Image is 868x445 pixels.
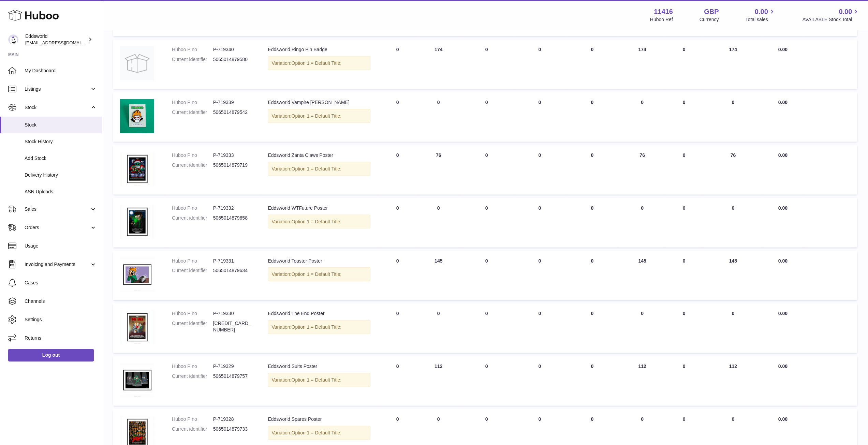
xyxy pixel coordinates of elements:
[619,356,665,406] td: 112
[172,267,213,274] dt: Current identifier
[418,198,459,248] td: 0
[213,162,254,168] dd: 5065014879719
[591,258,593,264] span: 0
[172,310,213,317] dt: Huboo P no
[268,258,370,264] div: Eddsworld Toaster Poster
[172,416,213,422] dt: Huboo P no
[120,205,154,239] img: product image
[291,113,341,119] span: Option 1 = Default Title;
[665,40,703,89] td: 0
[291,219,341,224] span: Option 1 = Default Title;
[745,7,776,23] a: 0.00 Total sales
[213,416,254,422] dd: P-719328
[291,271,341,277] span: Option 1 = Default Title;
[665,92,703,142] td: 0
[514,145,565,195] td: 0
[213,373,254,380] dd: 5065014879757
[619,303,665,353] td: 0
[377,198,418,248] td: 0
[25,172,97,178] span: Delivery History
[459,251,514,300] td: 0
[172,56,213,63] dt: Current identifier
[25,224,90,231] span: Orders
[665,145,703,195] td: 0
[703,145,764,195] td: 76
[665,198,703,248] td: 0
[778,416,787,422] span: 0.00
[755,7,768,16] span: 0.00
[418,356,459,406] td: 112
[268,99,370,106] div: Eddsworld Vampire [PERSON_NAME]
[213,258,254,264] dd: P-719331
[172,162,213,168] dt: Current identifier
[268,205,370,211] div: Eddsworld WTFuture Poster
[120,46,154,80] img: product image
[703,251,764,300] td: 145
[778,258,787,264] span: 0.00
[703,40,764,89] td: 174
[514,356,565,406] td: 0
[459,356,514,406] td: 0
[619,251,665,300] td: 145
[25,155,97,162] span: Add Stock
[291,166,341,172] span: Option 1 = Default Title;
[514,303,565,353] td: 0
[268,46,370,53] div: Eddsworld Ringo Pin Badge
[8,34,18,45] img: info@eddsworld.co.uk
[25,189,97,195] span: ASN Uploads
[25,335,97,341] span: Returns
[25,316,97,323] span: Settings
[619,198,665,248] td: 0
[268,109,370,123] div: Variation:
[172,109,213,116] dt: Current identifier
[213,363,254,370] dd: P-719329
[459,145,514,195] td: 0
[703,92,764,142] td: 0
[120,258,154,292] img: product image
[418,303,459,353] td: 0
[25,298,97,305] span: Channels
[654,7,673,16] strong: 11416
[459,303,514,353] td: 0
[514,40,565,89] td: 0
[120,152,154,186] img: product image
[591,416,593,422] span: 0
[591,100,593,105] span: 0
[591,205,593,211] span: 0
[703,356,764,406] td: 112
[418,145,459,195] td: 76
[839,7,852,16] span: 0.00
[213,99,254,106] dd: P-719339
[213,310,254,317] dd: P-719330
[591,152,593,158] span: 0
[459,40,514,89] td: 0
[268,215,370,229] div: Variation:
[591,364,593,369] span: 0
[418,92,459,142] td: 0
[213,215,254,221] dd: 5065014879658
[802,7,860,23] a: 0.00 AVAILABLE Stock Total
[268,152,370,159] div: Eddsworld Zanta Claws Poster
[619,92,665,142] td: 0
[802,16,860,23] span: AVAILABLE Stock Total
[213,56,254,63] dd: 5065014879580
[418,40,459,89] td: 174
[591,311,593,316] span: 0
[268,56,370,70] div: Variation:
[459,198,514,248] td: 0
[418,251,459,300] td: 145
[665,356,703,406] td: 0
[25,40,100,45] span: [EMAIL_ADDRESS][DOMAIN_NAME]
[665,251,703,300] td: 0
[25,104,90,111] span: Stock
[172,258,213,264] dt: Huboo P no
[514,251,565,300] td: 0
[291,430,341,435] span: Option 1 = Default Title;
[268,426,370,440] div: Variation:
[120,310,154,344] img: product image
[213,267,254,274] dd: 5065014879634
[268,162,370,176] div: Variation:
[700,16,719,23] div: Currency
[619,40,665,89] td: 174
[268,373,370,387] div: Variation:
